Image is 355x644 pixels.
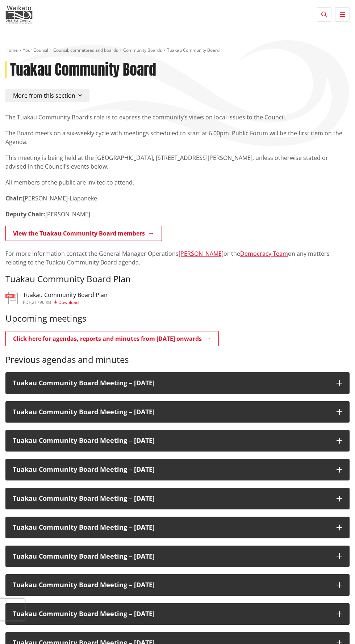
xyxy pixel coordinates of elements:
[5,274,350,284] h3: Tuakau Community Board Plan
[5,210,45,218] strong: Deputy Chair:
[13,581,329,589] h3: Tuakau Community Board Meeting – [DATE]
[167,47,220,53] span: Tuakau Community Board
[240,250,288,258] a: Democracy Team
[5,194,23,202] strong: Chair:
[5,47,18,53] a: Home
[10,61,156,78] h1: Tuakau Community Board
[5,331,219,346] a: Click here for agendas, reports and minutes from [DATE] onwards
[5,47,350,54] nav: breadcrumb
[5,292,108,305] a: Tuakau Community Board Plan pdf,21790 KB Download
[13,92,75,99] span: More from this section
[5,5,33,24] img: Waikato District Council - Te Kaunihera aa Takiwaa o Waikato
[23,300,108,305] div: ,
[5,89,89,102] button: More from this section
[5,355,350,365] h3: Previous agendas and minutes
[5,194,350,203] p: [PERSON_NAME]-Liapaneke
[58,299,79,305] span: Download
[13,380,329,387] h3: Tuakau Community Board Meeting – [DATE]
[32,299,51,305] span: 21790 KB
[13,553,329,560] h3: Tuakau Community Board Meeting – [DATE]
[5,210,350,219] p: [PERSON_NAME]
[13,610,329,618] h3: Tuakau Community Board Meeting – [DATE]
[5,313,350,324] h3: Upcoming meetings
[5,153,350,171] p: This meeting is being held at the [GEOGRAPHIC_DATA], [STREET_ADDRESS][PERSON_NAME], unless otherw...
[13,408,329,416] h3: Tuakau Community Board Meeting – [DATE]
[23,299,31,305] span: pdf
[123,47,162,53] a: Community Boards
[23,292,108,298] h3: Tuakau Community Board Plan
[5,129,350,146] p: The Board meets on a six-weekly cycle with meetings scheduled to start at 6.00pm. Public Forum wi...
[53,47,118,53] a: Council, committees and boards
[5,292,18,304] img: document-pdf.svg
[5,249,350,267] p: For more information contact the General Manager Operations or the on any matters relating to the...
[5,226,162,241] a: View the Tuakau Community Board members
[13,466,329,473] h3: Tuakau Community Board Meeting – [DATE]
[13,495,329,502] h3: Tuakau Community Board Meeting – [DATE]
[13,437,329,444] h3: Tuakau Community Board Meeting – [DATE]
[5,113,350,122] p: The Tuakau Community Board’s role is to express the community’s views on local issues to the Coun...
[13,524,329,531] h3: Tuakau Community Board Meeting – [DATE]
[23,47,48,53] a: Your Council
[5,178,350,187] p: All members of the public are invited to attend.
[179,250,224,258] a: [PERSON_NAME]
